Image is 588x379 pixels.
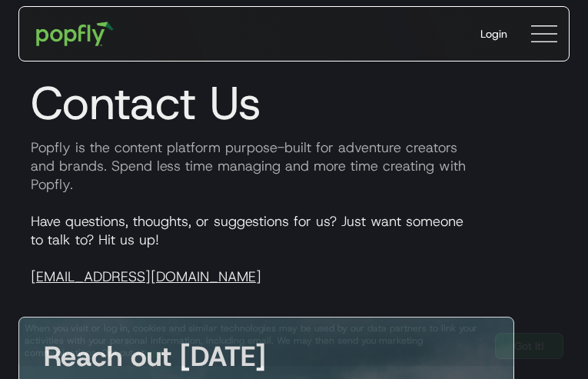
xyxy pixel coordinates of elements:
[495,333,563,359] a: Got It!
[25,11,125,57] a: home
[18,138,570,194] p: Popfly is the content platform purpose-built for adventure creators and brands. Spend less time m...
[145,347,164,359] a: here
[468,14,520,54] a: Login
[18,75,570,131] h1: Contact Us
[31,268,261,286] a: [EMAIL_ADDRESS][DOMAIN_NAME]
[18,212,570,286] p: Have questions, thoughts, or suggestions for us? Just want someone to talk to? Hit us up!
[25,322,483,359] div: When you visit or log in, cookies and similar technologies may be used by our data partners to li...
[480,26,507,42] div: Login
